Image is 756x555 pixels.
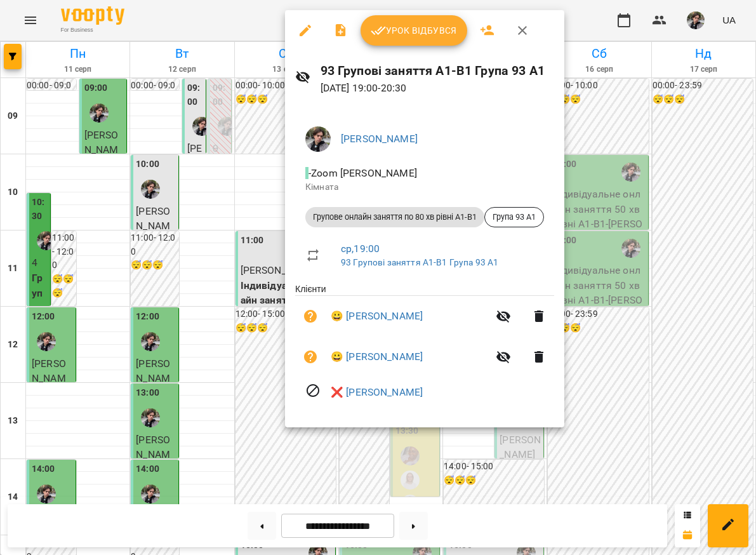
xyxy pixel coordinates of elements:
[371,23,457,38] span: Урок відбувся
[305,211,484,223] span: Групове онлайн заняття по 80 хв рівні А1-В1
[484,207,544,227] div: Група 93 А1
[305,126,331,152] img: 3324ceff06b5eb3c0dd68960b867f42f.jpeg
[295,283,554,412] ul: Клієнти
[305,167,420,179] span: - Zoom [PERSON_NAME]
[331,309,423,324] a: 😀 [PERSON_NAME]
[341,243,380,255] a: ср , 19:00
[321,61,554,81] h6: 93 Групові заняття А1-В1 Група 93 A1
[341,133,418,145] a: [PERSON_NAME]
[305,181,544,194] p: Кімната
[341,257,498,267] a: 93 Групові заняття А1-В1 Група 93 A1
[331,385,423,400] a: ❌ [PERSON_NAME]
[321,81,554,96] p: [DATE] 19:00 - 20:30
[295,301,326,331] button: Візит ще не сплачено. Додати оплату?
[361,15,467,46] button: Урок відбувся
[331,349,423,364] a: 😀 [PERSON_NAME]
[485,211,543,223] span: Група 93 А1
[305,383,321,398] svg: Візит скасовано
[295,342,326,372] button: Візит ще не сплачено. Додати оплату?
